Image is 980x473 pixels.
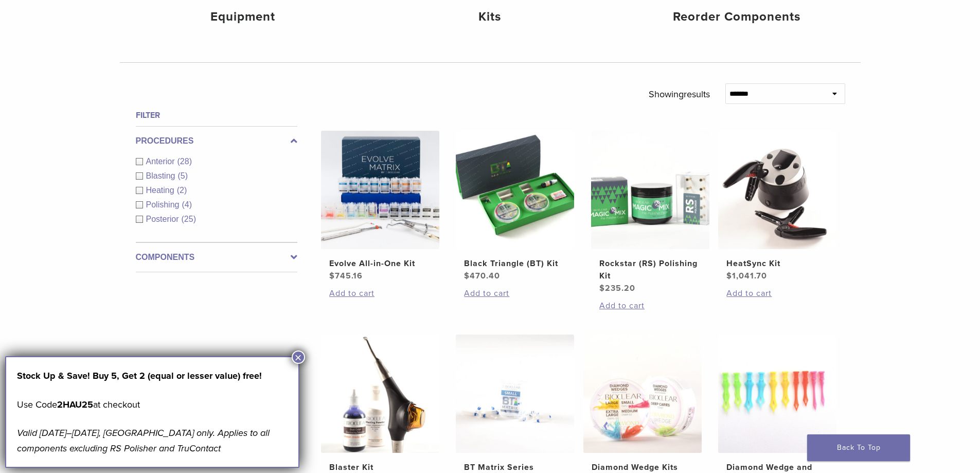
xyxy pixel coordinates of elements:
label: Components [136,251,297,264]
bdi: 470.40 [464,271,500,281]
span: (28) [177,157,192,166]
span: (25) [182,215,196,223]
img: Rockstar (RS) Polishing Kit [591,131,709,249]
a: Add to cart: “Rockstar (RS) Polishing Kit” [599,300,701,312]
strong: Stock Up & Save! Buy 5, Get 2 (equal or lesser value) free! [17,370,262,381]
a: Rockstar (RS) Polishing KitRockstar (RS) Polishing Kit $235.20 [591,131,710,294]
img: HeatSync Kit [718,131,836,249]
img: Blaster Kit [321,335,439,453]
img: Diamond Wedge and Long Diamond Wedge [718,335,836,453]
a: Evolve All-in-One KitEvolve All-in-One Kit $745.16 [320,131,440,282]
span: (5) [177,171,188,180]
bdi: 745.16 [329,271,363,281]
span: (4) [182,200,192,209]
span: $ [329,271,335,281]
span: Polishing [146,200,182,209]
em: Valid [DATE]–[DATE], [GEOGRAPHIC_DATA] only. Applies to all components excluding RS Polisher and ... [17,427,270,454]
a: Back To Top [807,434,910,461]
h2: HeatSync Kit [726,257,828,270]
h4: Equipment [136,8,350,26]
span: Anterior [146,157,177,166]
span: (2) [177,186,187,195]
a: Add to cart: “HeatSync Kit” [726,287,828,300]
span: Posterior [146,215,182,223]
a: HeatSync KitHeatSync Kit $1,041.70 [718,131,838,282]
span: Blasting [146,171,178,180]
img: Evolve All-in-One Kit [321,131,439,249]
a: Black Triangle (BT) KitBlack Triangle (BT) Kit $470.40 [455,131,575,282]
p: Showing results [649,83,710,105]
span: $ [726,271,732,281]
p: Use Code at checkout [17,397,288,412]
a: Add to cart: “Black Triangle (BT) Kit” [464,287,566,300]
img: BT Matrix Series [456,335,574,453]
h4: Filter [136,109,297,121]
h2: Black Triangle (BT) Kit [464,257,566,270]
h4: Kits [383,8,597,26]
span: $ [464,271,470,281]
h2: Evolve All-in-One Kit [329,257,431,270]
span: Heating [146,186,177,195]
bdi: 235.20 [599,283,635,293]
h4: Reorder Components [630,8,844,26]
strong: 2HAU25 [57,399,93,410]
a: Add to cart: “Evolve All-in-One Kit” [329,287,431,300]
span: $ [599,283,605,293]
label: Procedures [136,135,297,147]
button: Close [292,351,305,364]
img: Diamond Wedge Kits [583,335,702,453]
img: Black Triangle (BT) Kit [456,131,574,249]
bdi: 1,041.70 [726,271,767,281]
h2: Rockstar (RS) Polishing Kit [599,257,701,282]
